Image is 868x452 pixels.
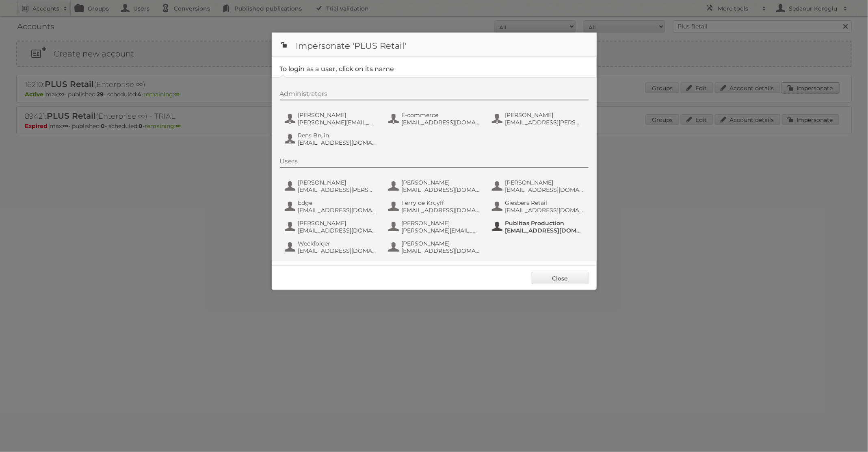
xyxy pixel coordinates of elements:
[491,178,587,194] button: [PERSON_NAME] [EMAIL_ADDRESS][DOMAIN_NAME]
[280,90,589,100] div: Administrators
[298,240,377,247] span: Weekfolder
[402,119,481,126] span: [EMAIL_ADDRESS][DOMAIN_NAME]
[387,198,483,215] button: Ferry de Kruyff [EMAIL_ADDRESS][DOMAIN_NAME]
[505,199,584,206] span: Giesbers Retail
[298,111,377,119] span: [PERSON_NAME]
[298,186,377,193] span: [EMAIL_ADDRESS][PERSON_NAME][DOMAIN_NAME]
[402,240,481,247] span: [PERSON_NAME]
[284,198,379,215] button: Edge [EMAIL_ADDRESS][DOMAIN_NAME]
[284,111,379,127] button: [PERSON_NAME] [PERSON_NAME][EMAIL_ADDRESS][DOMAIN_NAME]
[298,179,377,186] span: [PERSON_NAME]
[402,111,481,119] span: E-commerce
[505,111,584,119] span: [PERSON_NAME]
[505,186,584,193] span: [EMAIL_ADDRESS][DOMAIN_NAME]
[298,206,377,214] span: [EMAIL_ADDRESS][DOMAIN_NAME]
[284,131,379,147] button: Rens Bruin [EMAIL_ADDRESS][DOMAIN_NAME]
[491,111,587,127] button: [PERSON_NAME] [EMAIL_ADDRESS][PERSON_NAME][DOMAIN_NAME]
[402,227,481,234] span: [PERSON_NAME][EMAIL_ADDRESS][DOMAIN_NAME]
[505,219,584,227] span: Publitas Production
[298,227,377,234] span: [EMAIL_ADDRESS][DOMAIN_NAME]
[298,219,377,227] span: [PERSON_NAME]
[402,179,481,186] span: [PERSON_NAME]
[284,239,379,255] button: Weekfolder [EMAIL_ADDRESS][DOMAIN_NAME]
[280,157,589,168] div: Users
[284,219,379,235] button: [PERSON_NAME] [EMAIL_ADDRESS][DOMAIN_NAME]
[298,132,377,139] span: Rens Bruin
[387,219,483,235] button: [PERSON_NAME] [PERSON_NAME][EMAIL_ADDRESS][DOMAIN_NAME]
[491,219,587,235] button: Publitas Production [EMAIL_ADDRESS][DOMAIN_NAME]
[298,139,377,146] span: [EMAIL_ADDRESS][DOMAIN_NAME]
[280,65,394,73] legend: To login as a user, click on its name
[298,199,377,206] span: Edge
[402,206,481,214] span: [EMAIL_ADDRESS][DOMAIN_NAME]
[491,198,587,215] button: Giesbers Retail [EMAIL_ADDRESS][DOMAIN_NAME]
[532,272,589,284] a: Close
[387,239,483,255] button: [PERSON_NAME] [EMAIL_ADDRESS][DOMAIN_NAME]
[272,33,597,57] h1: Impersonate 'PLUS Retail'
[298,247,377,254] span: [EMAIL_ADDRESS][DOMAIN_NAME]
[402,186,481,193] span: [EMAIL_ADDRESS][DOMAIN_NAME]
[387,178,483,194] button: [PERSON_NAME] [EMAIL_ADDRESS][DOMAIN_NAME]
[402,199,481,206] span: Ferry de Kruyff
[387,111,483,127] button: E-commerce [EMAIL_ADDRESS][DOMAIN_NAME]
[505,227,584,234] span: [EMAIL_ADDRESS][DOMAIN_NAME]
[284,178,379,194] button: [PERSON_NAME] [EMAIL_ADDRESS][PERSON_NAME][DOMAIN_NAME]
[298,119,377,126] span: [PERSON_NAME][EMAIL_ADDRESS][DOMAIN_NAME]
[402,247,481,254] span: [EMAIL_ADDRESS][DOMAIN_NAME]
[505,119,584,126] span: [EMAIL_ADDRESS][PERSON_NAME][DOMAIN_NAME]
[505,179,584,186] span: [PERSON_NAME]
[505,206,584,214] span: [EMAIL_ADDRESS][DOMAIN_NAME]
[402,219,481,227] span: [PERSON_NAME]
